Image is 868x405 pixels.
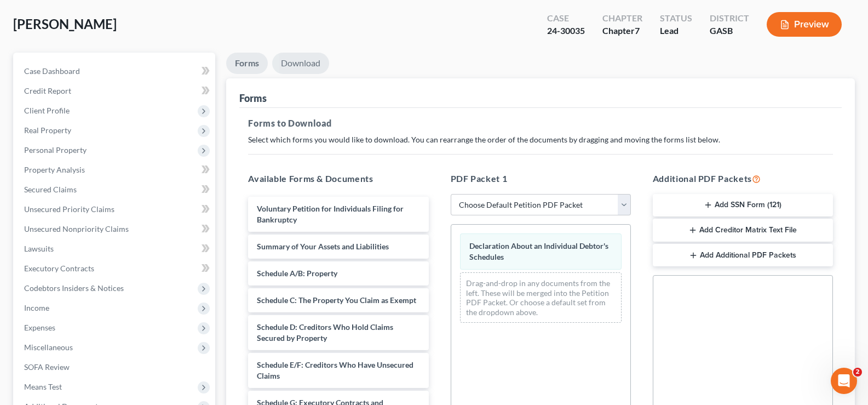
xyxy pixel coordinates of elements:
span: Schedule C: The Property You Claim as Exempt [257,295,416,305]
iframe: Intercom live chat [831,368,857,394]
span: 7 [635,25,640,36]
a: Credit Report [15,81,215,101]
span: 2 [853,368,862,377]
div: Case [547,12,585,25]
span: Summary of Your Assets and Liabilities [257,242,389,251]
a: Case Dashboard [15,61,215,81]
span: Schedule D: Creditors Who Hold Claims Secured by Property [257,322,393,343]
div: Status [660,12,692,25]
button: Add Additional PDF Packets [653,244,833,267]
span: Client Profile [24,106,70,115]
button: Add SSN Form (121) [653,194,833,217]
h5: Forms to Download [248,117,833,130]
span: Personal Property [24,145,87,155]
span: Schedule E/F: Creditors Who Have Unsecured Claims [257,360,413,380]
span: Means Test [24,382,62,391]
div: Forms [239,92,267,105]
div: GASB [710,25,749,37]
span: Voluntary Petition for Individuals Filing for Bankruptcy [257,204,404,224]
div: Chapter [602,25,642,37]
p: Select which forms you would like to download. You can rearrange the order of the documents by dr... [248,134,833,145]
span: Unsecured Nonpriority Claims [24,224,129,233]
a: Unsecured Nonpriority Claims [15,219,215,239]
a: SOFA Review [15,357,215,377]
div: District [710,12,749,25]
div: Lead [660,25,692,37]
span: Case Dashboard [24,66,80,76]
span: SOFA Review [24,362,70,372]
h5: Additional PDF Packets [653,172,833,185]
button: Add Creditor Matrix Text File [653,219,833,242]
span: Property Analysis [24,165,85,174]
span: Credit Report [24,86,71,95]
h5: Available Forms & Documents [248,172,428,185]
a: Download [272,53,329,74]
a: Secured Claims [15,180,215,199]
span: Executory Contracts [24,264,94,273]
a: Lawsuits [15,239,215,259]
a: Property Analysis [15,160,215,180]
div: 24-30035 [547,25,585,37]
h5: PDF Packet 1 [451,172,631,185]
button: Preview [767,12,842,37]
span: [PERSON_NAME] [13,16,117,32]
a: Unsecured Priority Claims [15,199,215,219]
div: Drag-and-drop in any documents from the left. These will be merged into the Petition PDF Packet. ... [460,272,622,323]
span: Real Property [24,126,71,135]
span: Lawsuits [24,244,54,253]
span: Schedule A/B: Property [257,269,337,278]
span: Income [24,303,49,312]
span: Miscellaneous [24,343,73,352]
div: Chapter [602,12,642,25]
a: Forms [226,53,268,74]
span: Secured Claims [24,185,77,194]
span: Unsecured Priority Claims [24,204,114,214]
span: Declaration About an Individual Debtor's Schedules [469,241,608,261]
span: Expenses [24,323,55,332]
span: Codebtors Insiders & Notices [24,283,124,293]
a: Executory Contracts [15,259,215,278]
